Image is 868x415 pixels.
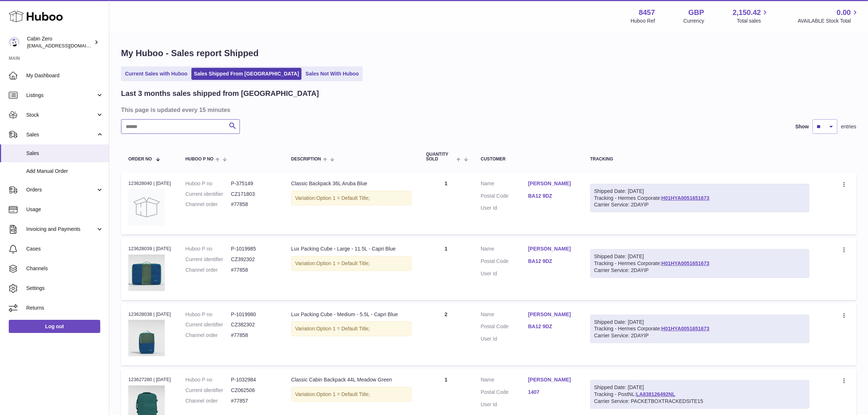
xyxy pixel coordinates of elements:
[594,398,806,405] div: Carrier Service: PACKETBOXTRACKEDSITE15
[594,267,806,274] div: Carrier Service: 2DAYIP
[26,186,96,193] span: Orders
[186,180,231,187] dt: Huboo P no
[594,319,806,326] div: Shipped Date: [DATE]
[661,195,709,201] a: H01HYA0051651673
[128,157,152,162] span: Order No
[186,397,231,404] dt: Channel order
[9,37,20,48] img: internalAdmin-8457@internal.huboo.com
[186,256,231,263] dt: Current identifier
[26,168,104,175] span: Add Manual Order
[795,123,809,130] label: Show
[231,180,277,187] dd: P-375149
[26,150,104,157] span: Sales
[661,326,709,331] a: H01HYA0051651673
[528,311,576,318] a: [PERSON_NAME]
[291,321,412,336] div: Variation:
[733,8,761,18] span: 2,150.42
[128,320,165,356] img: LUX-SIZE-M-CAPRI-BLUE-FRONT.jpg
[528,180,576,187] a: [PERSON_NAME]
[26,112,96,119] span: Stock
[316,260,370,266] span: Option 1 = Default Title;
[231,256,277,263] dd: CZ392302
[481,336,528,342] dt: User Id
[27,43,107,49] span: [EMAIL_ADDRESS][DOMAIN_NAME]
[186,387,231,394] dt: Current identifier
[231,332,277,339] dd: #77858
[9,320,100,333] a: Log out
[291,376,412,383] div: Classic Cabin Backpack 44L Meadow Green
[231,245,277,252] dd: P-1019985
[528,245,576,252] a: [PERSON_NAME]
[291,157,321,162] span: Description
[481,205,528,212] dt: User Id
[231,267,277,274] dd: #77858
[590,184,810,213] div: Tracking - Hermes Corporate:
[590,380,810,409] div: Tracking - PostNL:
[528,193,576,199] a: BA12 9DZ
[481,157,576,162] div: Customer
[528,376,576,383] a: [PERSON_NAME]
[291,180,412,187] div: Classic Backpack 36L Aruba Blue
[291,311,412,318] div: Lux Packing Cube - Medium - 5.5L - Capri Blue
[798,8,859,24] a: 0.00 AVAILABLE Stock Total
[528,323,576,330] a: BA12 9DZ
[419,173,474,234] td: 1
[231,321,277,328] dd: CZ382302
[590,249,810,278] div: Tracking - Hermes Corporate:
[291,387,412,402] div: Variation:
[27,35,93,49] div: Cabin Zero
[186,267,231,274] dt: Channel order
[191,68,301,80] a: Sales Shipped From [GEOGRAPHIC_DATA]
[481,389,528,397] dt: Postal Code
[231,311,277,318] dd: P-1019980
[590,315,810,344] div: Tracking - Hermes Corporate:
[186,157,214,162] span: Huboo P no
[481,245,528,254] dt: Name
[481,376,528,385] dt: Name
[186,245,231,252] dt: Huboo P no
[481,180,528,189] dt: Name
[186,321,231,328] dt: Current identifier
[841,123,856,130] span: entries
[26,72,104,79] span: My Dashboard
[594,188,806,195] div: Shipped Date: [DATE]
[594,332,806,339] div: Carrier Service: 2DAYIP
[636,391,675,397] a: LA838126492NL
[316,326,370,331] span: Option 1 = Default Title;
[186,201,231,208] dt: Channel order
[688,8,704,18] strong: GBP
[419,304,474,365] td: 2
[528,258,576,265] a: BA12 9DZ
[837,8,851,18] span: 0.00
[121,106,855,114] h3: This page is updated every 15 minutes
[121,47,856,59] h1: My Huboo - Sales report Shipped
[481,258,528,267] dt: Postal Code
[231,191,277,198] dd: CZ171803
[186,311,231,318] dt: Huboo P no
[231,201,277,208] dd: #77858
[26,206,104,213] span: Usage
[26,285,104,292] span: Settings
[590,157,810,162] div: Tracking
[594,253,806,260] div: Shipped Date: [DATE]
[128,180,171,187] div: 123628040 | [DATE]
[481,270,528,277] dt: User Id
[661,260,709,266] a: H01HYA0051651673
[128,189,165,225] img: no-photo.jpg
[639,8,655,18] strong: 8457
[291,191,412,206] div: Variation:
[26,226,96,233] span: Invoicing and Payments
[528,389,576,396] a: 1407
[733,8,770,24] a: 2,150.42 Total sales
[186,376,231,383] dt: Huboo P no
[419,238,474,300] td: 1
[26,305,104,311] span: Returns
[798,18,859,24] span: AVAILABLE Stock Total
[426,152,455,162] span: Quantity Sold
[291,256,412,271] div: Variation:
[631,18,655,24] div: Huboo Ref
[231,397,277,404] dd: #77857
[481,311,528,320] dt: Name
[128,311,171,318] div: 123628038 | [DATE]
[122,68,190,80] a: Current Sales with Huboo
